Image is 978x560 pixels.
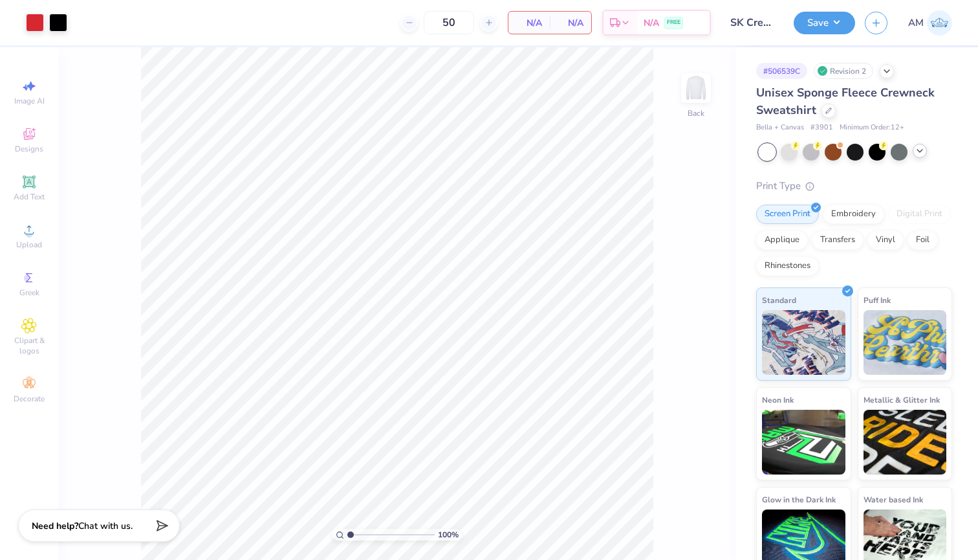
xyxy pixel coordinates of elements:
div: Digital Print [888,205,951,224]
span: Puff Ink [864,293,891,307]
span: Standard [762,293,796,307]
span: Glow in the Dark Ink [762,493,836,506]
span: Decorate [14,394,45,404]
span: # 3901 [810,122,833,133]
div: Embroidery [823,205,884,224]
input: Untitled Design [721,10,784,36]
span: Add Text [14,192,45,202]
span: N/A [516,16,542,30]
a: AM [908,10,952,36]
div: # 506539C [756,63,807,79]
span: Image AI [14,96,45,106]
span: N/A [558,16,583,30]
button: Save [794,12,855,34]
div: Foil [907,230,938,250]
img: Neon Ink [762,410,845,475]
span: Neon Ink [762,393,794,407]
div: Rhinestones [756,256,819,276]
div: Vinyl [867,230,904,250]
div: Transfers [812,230,864,250]
img: Metallic & Glitter Ink [864,410,947,475]
span: Greek [19,287,39,298]
div: Print Type [756,179,952,194]
span: FREE [667,18,680,27]
div: Applique [756,230,808,250]
img: Puff Ink [864,310,947,375]
span: Minimum Order: 12 + [840,122,904,133]
span: Upload [16,240,42,250]
span: Metallic & Glitter Ink [864,393,940,407]
div: Screen Print [756,205,819,224]
img: Ava Miller [927,10,952,36]
input: – – [424,11,474,34]
div: Back [688,107,704,119]
span: AM [908,16,924,30]
span: Designs [15,144,43,154]
span: Chat with us. [78,520,133,532]
span: Water based Ink [864,493,923,506]
span: N/A [644,16,659,30]
span: Unisex Sponge Fleece Crewneck Sweatshirt [756,85,935,118]
span: Clipart & logos [6,335,52,356]
img: Back [683,75,709,101]
strong: Need help? [32,520,78,532]
span: 100 % [438,529,459,541]
div: Revision 2 [814,63,873,79]
img: Standard [762,310,845,375]
span: Bella + Canvas [756,122,804,133]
